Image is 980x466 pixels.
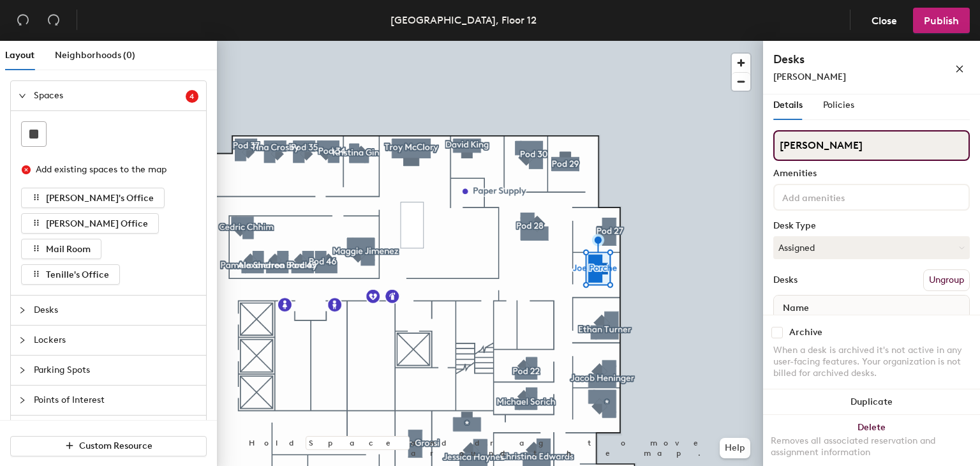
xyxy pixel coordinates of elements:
span: Publish [924,15,959,27]
button: [PERSON_NAME] Office [21,213,159,234]
span: Layout [5,50,34,61]
div: Removes all associated reservation and assignment information [771,435,972,458]
div: Desks [773,275,798,285]
span: undo [17,13,29,26]
span: [PERSON_NAME] Office [46,218,148,229]
span: Policies [823,100,854,110]
button: Duplicate [763,389,980,415]
span: collapsed [19,396,26,404]
span: Neighborhoods (0) [55,50,135,61]
div: Desk Type [773,221,970,231]
span: Details [773,100,803,110]
h4: Desks [773,51,914,68]
span: [PERSON_NAME]'s Office [46,193,154,204]
button: Assigned [773,236,970,259]
span: close [955,64,964,73]
span: Lockers [34,326,198,355]
span: collapsed [19,366,26,374]
span: close-circle [22,165,31,174]
span: Parking Spots [34,356,198,385]
span: Tenille's Office [46,269,109,280]
input: Add amenities [780,189,895,204]
button: Publish [913,8,970,33]
span: Close [872,15,897,27]
div: Add existing spaces to the map [36,163,188,177]
span: expanded [19,92,26,100]
button: Ungroup [923,269,970,291]
span: Furnishings [34,416,198,445]
span: collapsed [19,336,26,344]
span: [PERSON_NAME] [773,71,846,82]
button: [PERSON_NAME]'s Office [21,188,165,208]
button: Mail Room [21,239,101,259]
div: [GEOGRAPHIC_DATA], Floor 12 [390,12,537,28]
div: Amenities [773,169,970,179]
span: Name [776,297,815,320]
div: Archive [789,327,822,338]
span: 4 [189,92,195,101]
button: Custom Resource [10,436,207,456]
button: Tenille's Office [21,264,120,285]
span: Spaces [34,81,186,110]
button: Close [861,8,908,33]
div: When a desk is archived it's not active in any user-facing features. Your organization is not bil... [773,345,970,379]
span: Desks [34,296,198,325]
button: Help [720,438,750,458]
button: Undo (⌘ + Z) [10,8,36,33]
span: Mail Room [46,244,91,255]
button: Redo (⌘ + ⇧ + Z) [41,8,66,33]
span: Custom Resource [79,440,152,451]
sup: 4 [186,90,198,103]
span: collapsed [19,306,26,314]
span: Points of Interest [34,386,198,415]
